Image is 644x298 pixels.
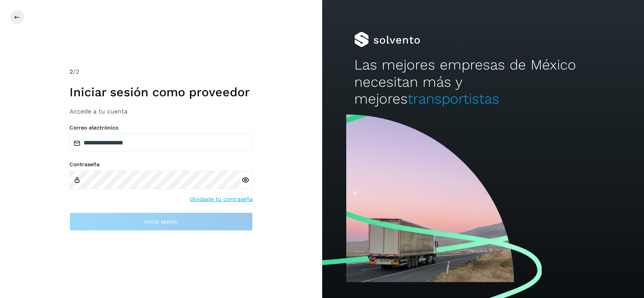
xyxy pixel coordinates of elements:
[69,67,253,76] div: /2
[69,108,253,115] h3: Accede a tu cuenta
[69,212,253,231] button: Inicia sesión
[69,85,253,99] h1: Iniciar sesión como proveedor
[145,219,177,224] span: Inicia sesión
[69,125,253,131] label: Correo electrónico
[69,68,73,75] span: 2
[408,91,499,107] span: transportistas
[190,195,253,203] a: Olvidaste tu contraseña
[354,57,612,107] h2: Las mejores empresas de México necesitan más y mejores
[69,161,253,168] label: Contraseña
